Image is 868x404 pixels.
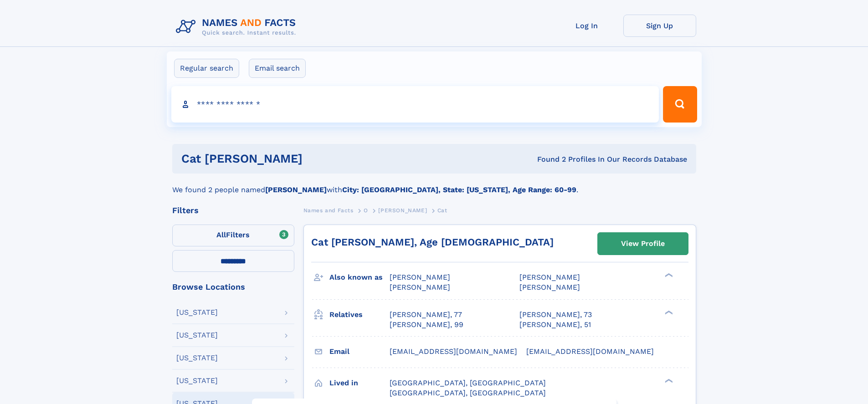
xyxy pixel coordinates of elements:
[663,378,673,384] div: ❯
[265,185,327,194] b: [PERSON_NAME]
[329,375,390,391] h3: Lived in
[216,230,226,239] span: All
[172,206,294,215] div: Filters
[329,270,390,285] h3: Also known as
[526,347,654,356] span: [EMAIL_ADDRESS][DOMAIN_NAME]
[364,207,368,214] span: O
[172,283,294,291] div: Browse Locations
[311,236,554,248] a: Cat [PERSON_NAME], Age [DEMOGRAPHIC_DATA]
[598,233,688,255] a: View Profile
[176,354,218,362] div: [US_STATE]
[390,283,450,291] span: [PERSON_NAME]
[329,307,390,322] h3: Relatives
[342,185,576,194] b: City: [GEOGRAPHIC_DATA], State: [US_STATE], Age Range: 60-99
[329,344,390,359] h3: Email
[390,347,517,356] span: [EMAIL_ADDRESS][DOMAIN_NAME]
[519,310,592,320] a: [PERSON_NAME], 73
[623,15,696,37] a: Sign Up
[420,154,687,164] div: Found 2 Profiles In Our Records Database
[519,273,580,281] span: [PERSON_NAME]
[174,59,239,78] label: Regular search
[181,153,420,164] h1: cat [PERSON_NAME]
[172,174,696,195] div: We found 2 people named with .
[437,207,447,214] span: Cat
[663,309,673,315] div: ❯
[378,205,427,216] a: [PERSON_NAME]
[390,320,463,330] a: [PERSON_NAME], 99
[176,332,218,339] div: [US_STATE]
[621,233,665,254] div: View Profile
[663,86,697,123] button: Search Button
[364,205,368,216] a: O
[519,320,591,330] a: [PERSON_NAME], 51
[176,377,218,384] div: [US_STATE]
[172,225,294,246] label: Filters
[378,207,427,214] span: [PERSON_NAME]
[249,59,306,78] label: Email search
[550,15,623,37] a: Log In
[663,272,673,278] div: ❯
[519,283,580,291] span: [PERSON_NAME]
[171,86,659,123] input: search input
[390,378,546,387] span: [GEOGRAPHIC_DATA], [GEOGRAPHIC_DATA]
[390,389,546,397] span: [GEOGRAPHIC_DATA], [GEOGRAPHIC_DATA]
[176,309,218,316] div: [US_STATE]
[303,205,354,216] a: Names and Facts
[390,273,450,281] span: [PERSON_NAME]
[390,310,462,320] a: [PERSON_NAME], 77
[172,15,303,39] img: Logo Names and Facts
